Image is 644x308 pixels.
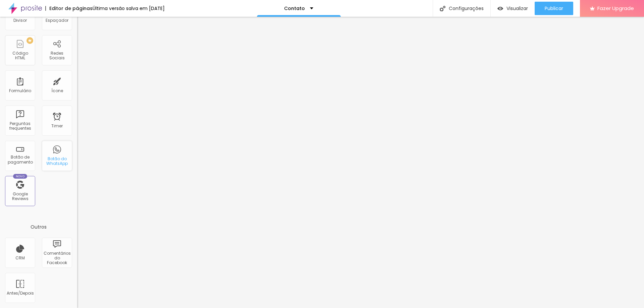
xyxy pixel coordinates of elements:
[597,5,634,11] span: Fazer Upgrade
[77,17,644,308] iframe: Editor
[440,6,445,11] img: Icone
[535,2,573,15] button: Publicar
[491,2,535,15] button: Visualizar
[93,6,165,11] div: Última versão salva em [DATE]
[7,155,33,165] div: Botão de pagamento
[7,291,33,296] div: Antes/Depois
[506,6,528,11] span: Visualizar
[44,157,70,166] div: Botão do WhatsApp
[545,6,563,11] span: Publicar
[13,174,28,179] div: Novo
[13,18,27,23] div: Divisor
[284,6,305,11] p: Contato
[7,192,33,201] div: Google Reviews
[46,18,68,23] div: Espaçador
[45,6,93,11] div: Editor de páginas
[497,6,503,11] img: view-1.svg
[44,51,70,61] div: Redes Sociais
[51,88,63,93] div: Ícone
[15,256,25,260] div: CRM
[7,121,33,131] div: Perguntas frequentes
[9,88,31,93] div: Formulário
[7,51,33,61] div: Código HTML
[44,251,70,265] div: Comentários do Facebook
[51,124,63,128] div: Timer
